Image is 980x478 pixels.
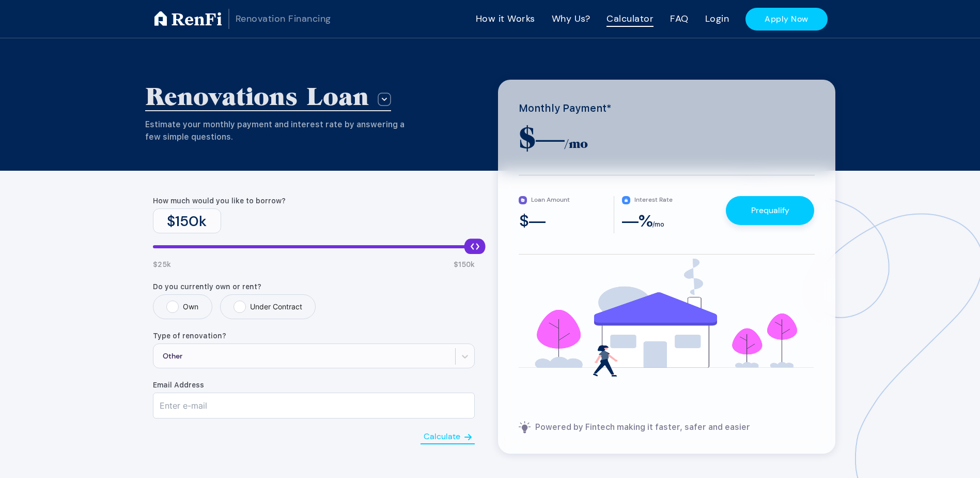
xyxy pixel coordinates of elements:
button: Calculate [421,430,475,444]
div: Other [163,350,182,363]
label: Type of renovation? [153,331,475,341]
span: $ 150 k [454,259,475,270]
span: Interest Rate [634,196,673,204]
label: How much would you like to borrow? [153,196,475,206]
span: /mo [652,221,664,228]
a: Apply Now [745,8,828,31]
span: Loan Amount [531,196,570,204]
input: Enter e-mail [153,393,474,418]
a: Login [705,11,729,27]
a: Why Us? [552,11,590,27]
label: Own [166,301,198,313]
span: $ 25 k [153,259,171,270]
span: /mo [565,136,588,151]
h1: RenFi [172,10,222,28]
span: Powered by Fintech making it faster, safer and easier [535,421,750,434]
span: — % [622,211,652,231]
h3: Renovation Financing [236,11,331,27]
img: Next [464,434,472,440]
label: Under Contract [234,301,302,313]
img: powered [519,421,531,434]
span: $ — [519,120,565,155]
p: Monthly Payment* [519,100,611,116]
a: How it Works [476,11,535,27]
a: Prequalify [751,205,789,216]
div: Estimate your monthly payment and interest rate by answering a few simple questions. [145,118,421,143]
label: Do you currently own or rent? [153,281,475,292]
a: RenFi [153,10,222,28]
a: FAQ [670,11,689,27]
span: Email Address [153,380,204,391]
div: $ 150 k [153,208,221,233]
span: $ — [519,211,546,231]
button: Renovations Loan [145,82,391,111]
